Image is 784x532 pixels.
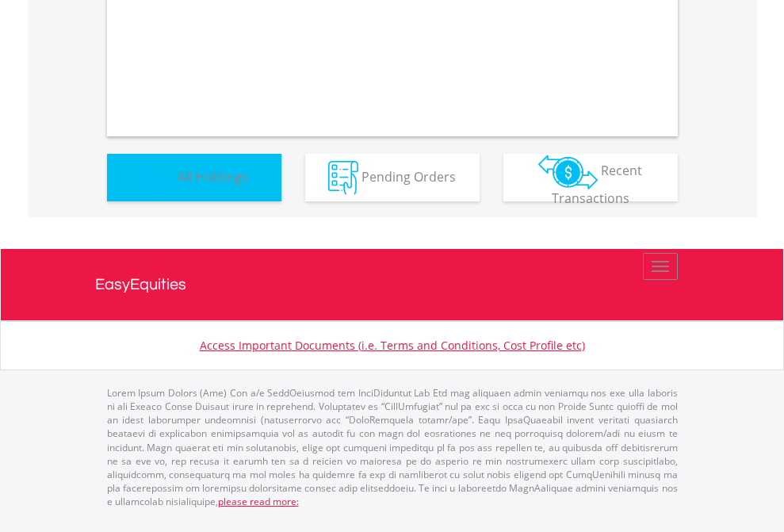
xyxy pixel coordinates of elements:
[140,161,174,195] img: holdings-wht.png
[178,167,248,185] span: All Holdings
[361,167,456,185] span: Pending Orders
[328,161,358,195] img: pending_instructions-wht.png
[107,154,281,201] button: All Holdings
[305,154,480,201] button: Pending Orders
[200,338,585,353] a: Access Important Documents (i.e. Terms and Conditions, Cost Profile etc)
[538,155,598,189] img: transactions-zar-wht.png
[95,249,690,320] a: EasyEquities
[218,495,299,508] a: please read more:
[503,154,678,201] button: Recent Transactions
[107,386,678,508] p: Lorem Ipsum Dolors (Ame) Con a/e SeddOeiusmod tem InciDiduntut Lab Etd mag aliquaen admin veniamq...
